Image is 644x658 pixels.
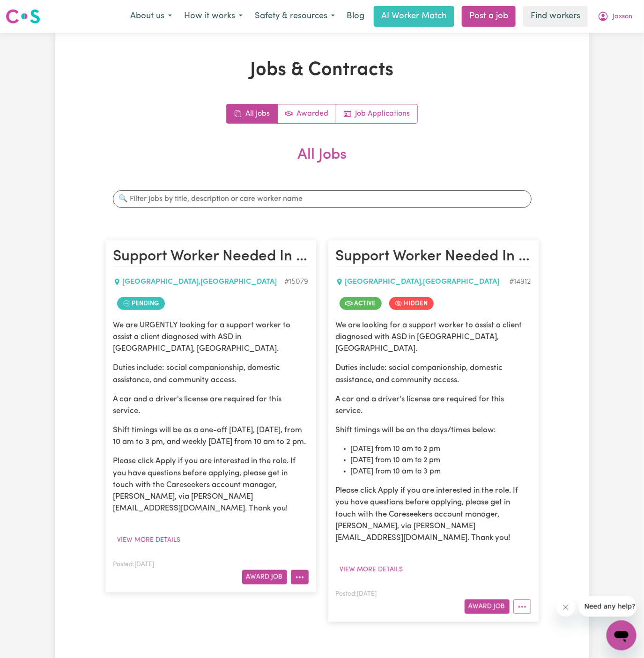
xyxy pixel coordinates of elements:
img: Careseekers logo [6,8,40,25]
h2: Support Worker Needed In Acacia Ridge, QLD [113,248,309,266]
a: AI Worker Match [374,6,454,27]
a: Post a job [462,6,516,27]
button: View more details [336,562,407,577]
li: [DATE] from 10 am to 3 pm [351,466,531,477]
button: Award Job [242,570,287,584]
iframe: Button to launch messaging window [607,621,637,651]
p: Please click Apply if you are interested in the role. If you have questions before applying, plea... [113,455,309,514]
a: Find workers [523,6,588,27]
h2: Support Worker Needed In Acacia Ridge, QLD [336,248,531,266]
p: Duties include: social companionship, domestic assistance, and community access. [113,362,309,385]
button: About us [124,7,178,26]
span: Job is active [340,297,382,310]
p: A car and a driver's license are required for this service. [113,393,309,417]
a: Blog [341,6,370,27]
h2: All Jobs [105,146,539,179]
iframe: Close message [556,598,575,617]
button: How it works [178,7,249,26]
button: Award Job [465,599,510,614]
a: Careseekers logo [6,6,40,27]
p: Please click Apply if you are interested in the role. If you have questions before applying, plea... [336,485,531,544]
button: My Account [592,7,638,26]
h1: Jobs & Contracts [105,59,539,81]
button: View more details [113,533,185,547]
div: Job ID #15079 [285,276,309,288]
a: Active jobs [278,104,336,123]
button: Safety & resources [249,7,341,26]
div: Job ID #14912 [510,276,531,288]
a: Job applications [336,104,417,123]
p: Shift timings will be on the days/times below: [336,424,531,436]
span: Job contract pending review by care worker [117,297,165,310]
span: Jaxson [613,12,632,22]
input: 🔍 Filter jobs by title, description or care worker name [113,190,532,208]
span: Posted: [DATE] [113,562,155,568]
button: More options [291,570,309,584]
li: [DATE] from 10 am to 2 pm [351,444,531,455]
p: A car and a driver's license are required for this service. [336,393,531,417]
iframe: Message from company [579,596,637,617]
button: More options [513,599,531,614]
div: [GEOGRAPHIC_DATA] , [GEOGRAPHIC_DATA] [336,276,510,288]
span: Posted: [DATE] [336,591,377,597]
p: Shift timings will be as a one-off [DATE], [DATE], from 10 am to 3 pm, and weekly [DATE] from 10 ... [113,424,309,448]
p: We are looking for a support worker to assist a client diagnosed with ASD in [GEOGRAPHIC_DATA], [... [336,319,531,355]
a: All jobs [227,104,278,123]
p: We are URGENTLY looking for a support worker to assist a client diagnosed with ASD in [GEOGRAPHIC... [113,319,309,355]
div: [GEOGRAPHIC_DATA] , [GEOGRAPHIC_DATA] [113,276,285,288]
li: [DATE] from 10 am to 2 pm [351,455,531,466]
p: Duties include: social companionship, domestic assistance, and community access. [336,362,531,385]
span: Job is hidden [389,297,434,310]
